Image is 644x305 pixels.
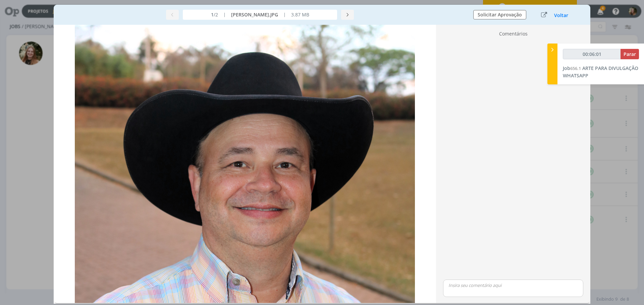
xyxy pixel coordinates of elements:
[621,49,639,59] button: Parar
[440,30,586,40] div: Comentários
[570,65,581,71] span: 656.1
[54,5,590,304] div: dialog
[563,65,638,79] a: Job656.1ARTE PARA DIVULGAÇÃO WHATSAPP
[624,51,636,57] span: Parar
[563,65,638,79] span: ARTE PARA DIVULGAÇÃO WHATSAPP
